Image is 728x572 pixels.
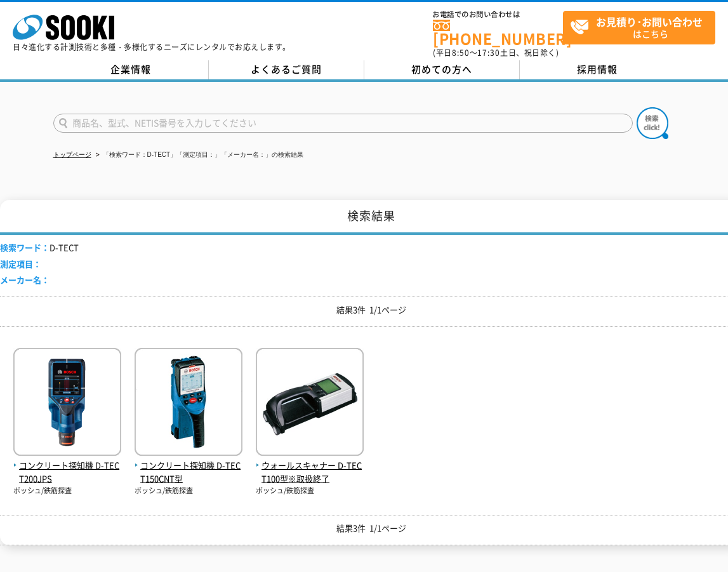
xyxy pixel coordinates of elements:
[256,446,364,485] a: ウォールスキャナー D-TECT100型※取扱終了
[570,11,715,43] span: はこちら
[13,348,121,459] img: D-TECT200JPS
[433,20,563,46] a: [PHONE_NUMBER]
[256,348,364,459] img: D-TECT100型※取扱終了
[13,43,291,51] p: 日々進化する計測技術と多種・多様化するニーズにレンタルでお応えします。
[563,11,715,44] a: お見積り･お問い合わせはこちら
[135,486,242,496] p: ボッシュ/鉄筋探査
[477,47,500,58] span: 17:30
[452,47,470,58] span: 8:50
[135,348,242,459] img: D-TECT150CNT型
[411,62,472,76] span: 初めての方へ
[256,486,364,496] p: ボッシュ/鉄筋探査
[256,459,364,486] span: ウォールスキャナー D-TECT100型※取扱終了
[433,11,563,18] span: お電話でのお問い合わせは
[53,114,633,133] input: 商品名、型式、NETIS番号を入力してください
[13,446,121,485] a: コンクリート探知機 D-TECT200JPS
[53,151,91,158] a: トップページ
[596,14,703,29] strong: お見積り･お問い合わせ
[364,60,520,79] a: 初めての方へ
[637,107,668,139] img: btn_search.png
[433,47,559,58] span: (平日 ～ 土日、祝日除く)
[13,459,121,486] span: コンクリート探知機 D-TECT200JPS
[93,149,304,162] li: 「検索ワード：D-TECT」「測定項目：」「メーカー名：」の検索結果
[520,60,675,79] a: 採用情報
[13,486,121,496] p: ボッシュ/鉄筋探査
[209,60,364,79] a: よくあるご質問
[135,459,242,486] span: コンクリート探知機 D-TECT150CNT型
[135,446,242,485] a: コンクリート探知機 D-TECT150CNT型
[53,60,209,79] a: 企業情報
